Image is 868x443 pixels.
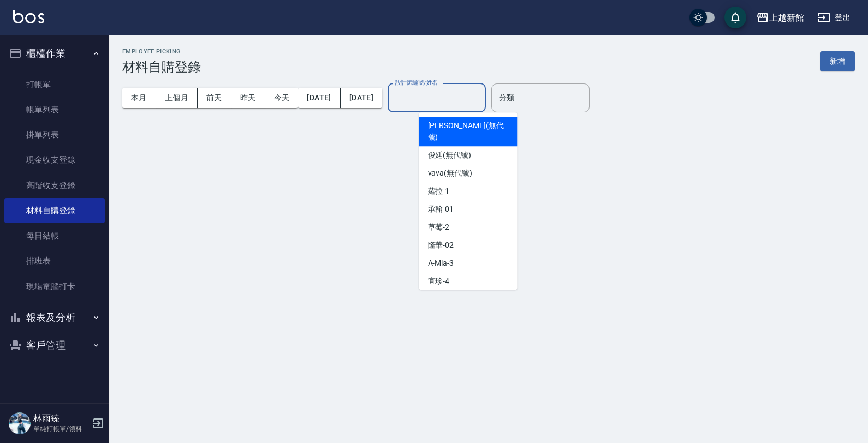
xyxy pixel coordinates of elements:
[428,240,454,251] span: 隆華 -02
[428,276,450,287] span: 宜珍 -4
[122,59,201,75] h3: 材料自購登錄
[4,147,105,172] a: 現金收支登錄
[4,331,105,360] button: 客戶管理
[428,185,450,197] span: 蘿拉 -1
[33,424,89,434] p: 單純打帳單/領料
[428,167,473,179] span: vava (無代號)
[752,7,808,29] button: 上越新館
[298,88,340,108] button: [DATE]
[4,198,105,223] a: 材料自購登錄
[33,413,89,424] h5: 林雨臻
[4,274,105,299] a: 現場電腦打卡
[820,51,855,71] button: 新增
[122,88,156,108] button: 本月
[122,48,201,55] h2: Employee Picking
[231,88,265,108] button: 昨天
[428,221,450,233] span: 草莓 -2
[265,88,299,108] button: 今天
[428,149,472,161] span: 俊廷 (無代號)
[341,88,382,108] button: [DATE]
[156,88,198,108] button: 上個月
[4,122,105,147] a: 掛單列表
[13,10,44,23] img: Logo
[4,39,105,68] button: 櫃檯作業
[428,258,454,269] span: A-Mia -3
[813,8,855,28] button: 登出
[4,303,105,332] button: 報表及分析
[198,88,231,108] button: 前天
[820,56,855,66] a: 新增
[4,223,105,248] a: 每日結帳
[724,7,746,28] button: save
[4,97,105,122] a: 帳單列表
[428,203,454,215] span: 承翰 -01
[4,72,105,97] a: 打帳單
[4,173,105,198] a: 高階收支登錄
[769,11,804,25] div: 上越新館
[428,120,509,143] span: [PERSON_NAME] (無代號)
[9,412,31,434] img: Person
[4,248,105,273] a: 排班表
[395,79,438,87] label: 設計師編號/姓名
